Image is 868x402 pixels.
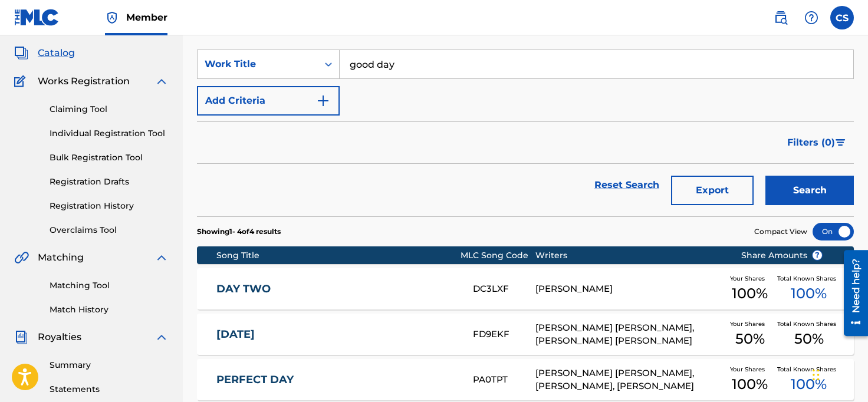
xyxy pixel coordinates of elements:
[774,11,788,25] img: search
[535,282,722,296] div: [PERSON_NAME]
[780,128,854,157] button: Filters (0)
[197,86,340,116] button: Add Criteria
[197,50,854,216] form: Search Form
[38,251,84,265] span: Matching
[835,245,868,340] iframe: Resource Center
[535,249,722,262] div: Writers
[730,365,770,374] span: Your Shares
[791,283,827,304] span: 100 %
[804,11,818,25] img: help
[730,319,770,328] span: Your Shares
[216,328,457,341] a: [DATE]
[50,151,169,164] a: Bulk Registration Tool
[38,46,75,60] span: Catalog
[105,11,119,25] img: Top Rightsholder
[830,6,854,29] div: User Menu
[461,249,535,262] div: MLC Song Code
[316,94,330,108] img: 9d2ae6d4665cec9f34b9.svg
[473,282,535,296] div: DC3LXF
[38,330,81,344] span: Royalties
[735,328,765,350] span: 50 %
[205,57,311,71] div: Work Title
[14,251,29,265] img: Matching
[50,279,169,292] a: Matching Tool
[732,374,768,395] span: 100 %
[154,330,169,344] img: expand
[732,283,768,304] span: 100 %
[50,224,169,236] a: Overclaims Tool
[14,9,60,26] img: MLC Logo
[197,226,281,237] p: Showing 1 - 4 of 4 results
[216,249,461,262] div: Song Title
[800,6,823,29] div: Help
[777,274,841,283] span: Total Known Shares
[473,328,535,341] div: FD9EKF
[671,176,754,205] button: Export
[126,11,167,24] span: Member
[813,251,822,260] span: ?
[777,319,841,328] span: Total Known Shares
[50,127,169,140] a: Individual Registration Tool
[50,304,169,316] a: Match History
[50,176,169,188] a: Registration Drafts
[50,200,169,212] a: Registration History
[836,139,846,146] img: filter
[216,373,457,387] a: PERFECT DAY
[14,46,28,60] img: Catalog
[38,74,130,88] span: Works Registration
[535,367,722,393] div: [PERSON_NAME] [PERSON_NAME], [PERSON_NAME], [PERSON_NAME]
[730,274,770,283] span: Your Shares
[154,251,169,265] img: expand
[741,249,823,262] span: Share Amounts
[809,345,868,402] iframe: Chat Widget
[14,330,28,344] img: Royalties
[765,176,854,205] button: Search
[14,74,29,88] img: Works Registration
[794,328,824,350] span: 50 %
[813,357,820,393] div: Drag
[769,6,793,29] a: Public Search
[473,373,535,387] div: PA0TPT
[154,74,169,88] img: expand
[50,383,169,396] a: Statements
[777,365,841,374] span: Total Known Shares
[50,103,169,116] a: Claiming Tool
[216,282,457,296] a: DAY TWO
[535,321,722,348] div: [PERSON_NAME] [PERSON_NAME], [PERSON_NAME] [PERSON_NAME]
[791,374,827,395] span: 100 %
[14,46,75,60] a: CatalogCatalog
[588,172,665,198] a: Reset Search
[50,359,169,371] a: Summary
[754,226,807,237] span: Compact View
[787,136,835,150] span: Filters ( 0 )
